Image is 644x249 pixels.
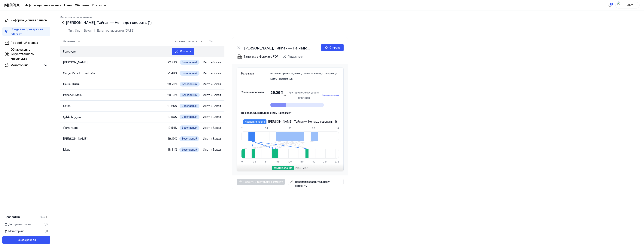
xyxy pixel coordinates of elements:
[283,90,339,100] button: Критерии оценки уровня плагиатаБезопасный
[244,45,318,50] div: [PERSON_NAME], Тайпан — Не надо говорить (1)
[8,222,31,226] ya-tr-span: Доступные тесты
[245,120,265,124] ya-tr-span: Название теста
[172,48,194,55] button: Открыть
[199,79,224,90] td: Инст +Вокал
[253,160,256,163] div: 32
[199,123,224,133] td: Инст +Вокал
[167,93,178,97] div: 20.33 %
[283,77,339,80] div: Иди, иди
[199,68,224,79] td: Инст +Вокал
[11,27,43,36] ya-tr-span: Средство проверки на плагиат
[63,148,70,151] ya-tr-span: Мало
[270,90,339,100] div: 29.06
[167,82,178,87] div: 20.73 %
[232,64,348,175] a: РезультатНазвание теста[PERSON_NAME], Тайпан — Не надо говорить (1)Комп.НазваниеИди, идиУровень п...
[607,2,613,8] button: Аллин1
[288,127,295,130] div: 66
[199,90,224,100] td: Инст +Вокал
[167,115,177,119] div: 19.56 %
[615,2,639,8] button: Профиль2322
[2,27,50,36] a: Средство проверки на плагиат
[2,236,50,244] button: Начало работы
[237,54,242,59] img: Загрузка в формате PDF
[40,215,45,219] ya-tr-span: Еще
[63,50,76,53] ya-tr-span: Иди, иди
[64,4,72,7] ya-tr-span: Цены
[312,127,319,130] div: 98
[300,160,303,163] div: 160
[60,16,92,19] ya-tr-span: Информационная панель
[288,55,303,58] ya-tr-span: Поделиться
[265,127,272,130] div: 34
[283,94,286,97] img: Информация
[68,29,74,32] ya-tr-span: Тип.
[203,104,221,108] ya-tr-span: Инст +Вокал
[268,120,337,123] ya-tr-span: [PERSON_NAME], Тайпан — Не надо говорить (1)
[199,144,224,155] td: Инст +Вокал
[180,115,199,119] div: Безопасный
[66,20,152,26] ya-tr-span: [PERSON_NAME], Тайпан — Не надо говорить (1)
[241,91,264,94] ya-tr-span: Уровень плагиата
[25,3,61,8] a: Информационная панель
[46,223,48,226] ya-tr-span: 5
[281,90,283,100] div: %
[199,57,224,68] td: Инст +Вокал
[63,126,78,130] ya-tr-span: 白ののдэнс
[179,147,199,152] div: Безопасный
[11,41,38,45] ya-tr-span: Подробный анализ
[75,3,89,8] a: Обновить
[60,16,92,20] a: Информационная панель
[92,4,106,7] ya-tr-span: Контакты
[283,72,337,75] ya-tr-span: [PERSON_NAME], Тайпан — Не надо говорить (1)
[276,160,280,163] div: 96
[63,71,95,75] ya-tr-span: Садж Рахе Бхоле Баба
[622,3,637,7] div: 2322
[270,77,277,80] ya-tr-span: Комп.
[63,82,80,86] ya-tr-span: Наша Жизнь
[180,50,191,53] ya-tr-span: Открыть
[180,125,199,130] div: Безопасный
[11,63,28,67] ya-tr-span: Мониторинг
[45,230,46,233] ya-tr-span: /
[168,147,177,152] div: 18.81 %
[199,112,224,122] td: Инст +Вокал
[64,3,72,8] a: Цены
[92,3,106,8] a: Контакты
[199,134,224,144] td: Инст +Вокал
[241,160,245,163] div: 0
[270,72,288,75] ya-tr-span: Название теста
[75,29,92,32] ya-tr-span: Инст+Вокал
[45,223,46,226] ya-tr-span: /
[63,93,82,97] ya-tr-span: Pahadon Mein
[8,229,24,233] ya-tr-span: Мониторинг
[63,61,88,64] ya-tr-span: [PERSON_NAME]
[125,29,135,32] ya-tr-span: [DATE]
[609,3,613,6] div: 1
[63,104,71,108] ya-tr-span: Szum
[2,16,50,25] a: Информационная панель
[311,160,315,163] div: 192
[11,48,34,60] ya-tr-span: Обнаружение искусственного интеллекта
[46,230,48,233] ya-tr-span: 0
[241,111,292,114] ya-tr-span: Все разделы с подозрением на плагиат
[40,215,48,219] a: Еще
[287,90,321,100] ya-tr-span: Критерии оценки уровня плагиата
[288,160,291,163] div: 128
[180,93,200,97] div: Безопасный
[323,160,327,163] div: 224
[608,3,612,8] img: Аллин
[335,160,339,163] div: 232
[180,60,199,65] div: Безопасный
[241,127,248,130] div: 2
[321,44,344,51] button: Открыть
[44,223,45,226] ya-tr-span: 3
[5,215,20,219] ya-tr-span: Бесплатно
[237,53,279,60] button: Загрузка в формате PDF
[97,29,125,32] ya-tr-span: Дата тестирования.
[277,77,287,80] ya-tr-span: Название
[167,126,177,130] div: 19.54 %
[241,72,254,75] ya-tr-span: Результат
[167,104,177,108] div: 19.65 %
